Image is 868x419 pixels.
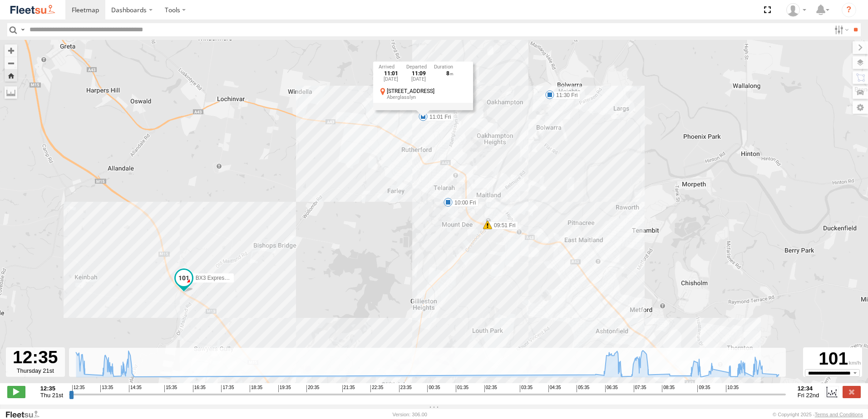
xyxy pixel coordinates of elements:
span: BX3 Express Ute [196,275,237,281]
a: Visit our Website [5,410,47,419]
label: Close [843,386,861,398]
span: 14:35 [129,385,142,392]
span: 04:35 [548,385,561,392]
span: 13:35 [100,385,113,392]
span: 17:35 [221,385,234,392]
span: 10:35 [726,385,739,392]
span: Thu 21st Aug 2025 [40,392,63,399]
label: Play/Stop [7,386,25,398]
span: 05:35 [577,385,589,392]
span: Fri 22nd Aug 2025 [798,392,819,399]
label: Measure [5,86,17,99]
span: 02:35 [484,385,497,392]
span: 15:35 [164,385,177,392]
div: 101 [804,349,861,369]
div: 11:01 [379,71,404,77]
button: Zoom Home [5,69,17,82]
span: 06:35 [605,385,618,392]
button: Zoom in [5,44,17,57]
label: Search Filter Options [831,23,850,36]
span: 12:35 [72,385,85,392]
div: [STREET_ADDRESS] [387,88,468,94]
button: Zoom out [5,57,17,69]
div: 11:09 [406,71,431,77]
span: 23:35 [399,385,412,392]
span: 18:35 [250,385,262,392]
div: James Cullen [783,3,809,17]
div: [DATE] [406,77,431,82]
span: 09:35 [697,385,710,392]
img: fleetsu-logo-horizontal.svg [9,4,56,16]
span: 16:35 [193,385,206,392]
span: 8 [446,70,453,77]
label: 11:01 Fri [423,113,454,121]
span: 22:35 [370,385,383,392]
span: 08:35 [662,385,675,392]
i: ? [842,3,856,17]
span: 00:35 [427,385,440,392]
label: 10:00 Fri [448,199,478,207]
span: 19:35 [278,385,291,392]
span: 21:35 [342,385,355,392]
span: 07:35 [634,385,646,392]
div: © Copyright 2025 - [773,412,863,417]
span: 20:35 [306,385,319,392]
div: [DATE] [379,77,404,82]
strong: 12:35 [40,385,63,392]
label: Map Settings [853,101,868,114]
div: Version: 306.00 [393,412,427,417]
span: 03:35 [520,385,533,392]
span: 01:35 [456,385,469,392]
label: 09:51 Fri [488,221,518,229]
label: 11:30 Fri [550,91,580,99]
a: Terms and Conditions [815,412,863,417]
div: Aberglasslyn [387,95,468,100]
strong: 12:34 [798,385,819,392]
label: Search Query [19,23,26,36]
